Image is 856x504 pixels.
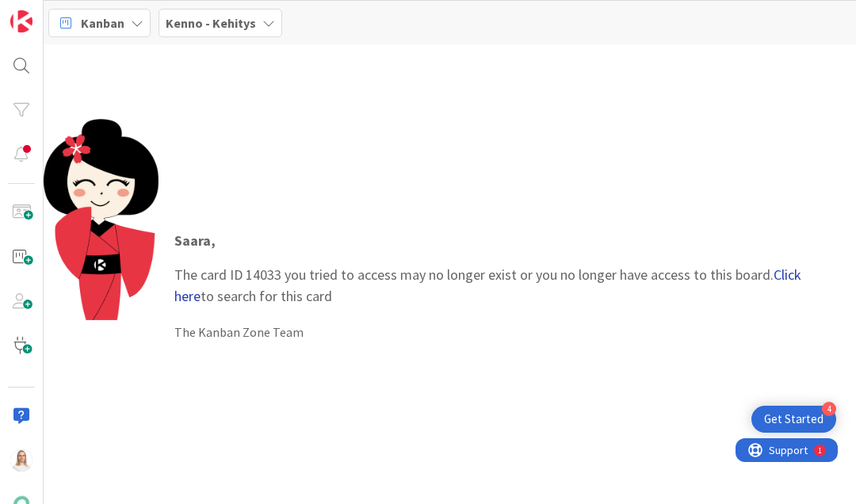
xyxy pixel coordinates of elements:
img: SL [10,449,32,472]
div: Get Started [764,411,824,427]
img: Visit kanbanzone.com [10,10,32,32]
p: The card ID 14033 you tried to access may no longer exist or you no longer have access to this bo... [174,230,840,307]
strong: Saara , [174,231,216,250]
b: Kenno - Kehitys [166,15,256,31]
span: Kanban [81,13,124,32]
div: 4 [822,402,836,416]
div: The Kanban Zone Team [174,323,840,342]
a: Click here [174,265,801,305]
span: Support [33,2,72,21]
div: 1 [82,6,86,19]
div: Open Get Started checklist, remaining modules: 4 [751,406,836,433]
